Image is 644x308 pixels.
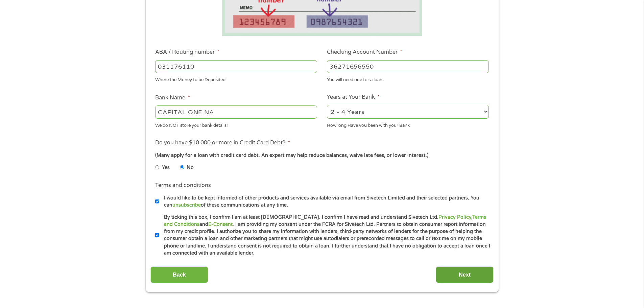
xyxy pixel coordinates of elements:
input: Back [150,266,208,283]
a: unsubscribe [172,202,201,208]
label: By ticking this box, I confirm I am at least [DEMOGRAPHIC_DATA]. I confirm I have read and unders... [159,214,491,257]
a: E-Consent [208,221,233,227]
input: Next [436,266,494,283]
label: I would like to be kept informed of other products and services available via email from Sivetech... [159,194,491,209]
label: ABA / Routing number [155,49,219,56]
input: 263177916 [155,60,317,73]
label: Do you have $10,000 or more in Credit Card Debt? [155,139,290,146]
div: We do NOT store your bank details! [155,120,317,129]
div: How long Have you been with your Bank [327,120,489,129]
label: Bank Name [155,94,190,101]
a: Privacy Policy [438,214,471,220]
label: Yes [162,164,170,171]
div: Where the Money to be Deposited [155,74,317,84]
input: 345634636 [327,60,489,73]
label: Terms and conditions [155,182,211,189]
label: Years at Your Bank [327,94,380,101]
div: You will need one for a loan. [327,74,489,84]
label: No [187,164,194,171]
div: (Many apply for a loan with credit card debt. An expert may help reduce balances, waive late fees... [155,152,488,159]
a: Terms and Conditions [164,214,486,227]
label: Checking Account Number [327,49,402,56]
